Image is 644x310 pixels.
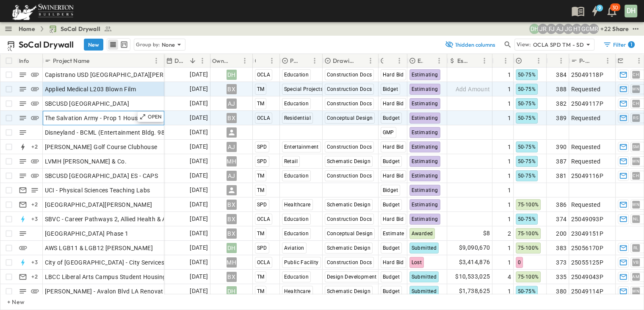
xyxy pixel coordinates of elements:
span: Education [284,274,309,280]
p: Due Date [174,56,186,65]
span: 1 [508,287,511,296]
span: TM [257,187,265,193]
span: 387 [556,157,567,166]
span: Healthcare [284,288,311,294]
span: Schematic Design [327,158,370,164]
span: $3,414,876 [459,257,490,267]
span: Residential [284,115,311,121]
span: $8 [483,228,490,238]
span: Hard Bid [383,216,404,222]
span: Special Projects [284,86,323,92]
span: Hard Bid [383,259,404,265]
div: MH [227,156,237,166]
span: 50-75% [518,86,536,92]
span: Awarded [412,231,433,237]
div: Jorge Garcia (jorgarcia@swinerton.com) [563,24,573,34]
button: Sort [625,56,634,65]
button: 9 [586,3,603,19]
div: AJ [227,142,237,152]
h6: 9 [598,5,601,11]
span: 50-75% [518,216,536,222]
span: Education [284,216,309,222]
a: Home [19,25,35,33]
span: AWS LGB11 & LGB12 [PERSON_NAME] [45,244,153,252]
p: + New [7,298,12,306]
div: Anthony Jimenez (anthony.jimenez@swinerton.com) [555,24,565,34]
button: Menu [634,56,644,66]
span: [DATE] [190,257,208,267]
span: OCLA [257,115,271,121]
span: LVMH [PERSON_NAME] & Co. [45,157,127,166]
span: [PERSON_NAME] Golf Course Clubhouse [45,143,158,151]
button: Menu [267,56,277,66]
div: DH [625,5,637,17]
button: Sort [524,56,533,65]
button: Menu [556,56,566,66]
span: Requested [571,114,601,122]
span: SBCUSD [GEOGRAPHIC_DATA] [45,99,130,108]
p: View: [517,40,531,49]
p: Primary Market [290,56,299,65]
span: Estimating [412,115,438,121]
p: Project Name [53,56,89,65]
span: Estimating [412,187,438,193]
div: Filter [603,40,635,49]
button: Filter1 [600,39,637,51]
span: 386 [556,200,567,209]
button: Sort [593,56,603,65]
span: Submitted [412,245,437,251]
span: Lost [412,259,422,265]
span: [DATE] [190,171,208,180]
span: Education [284,231,309,237]
h6: 1 [630,41,632,48]
span: Requested [571,85,601,93]
span: Estimate [383,231,404,237]
button: Sort [385,56,394,65]
span: Construction Docs [327,101,372,107]
span: Hard Bid [383,173,404,179]
span: Submitted [412,288,437,294]
button: Sort [230,56,240,65]
span: 1 [508,172,511,180]
span: 23049151P [571,229,604,238]
button: row view [108,39,118,50]
button: Sort [425,56,434,65]
span: Estimating [412,101,438,107]
span: 390 [556,143,567,151]
button: Menu [151,56,161,66]
span: Estimating [412,144,438,150]
span: 200 [556,229,567,238]
span: SPD [257,144,267,150]
span: [DATE] [190,185,208,195]
button: Menu [394,56,404,66]
span: Design Development [327,274,377,280]
button: Sort [188,56,197,65]
span: Healthcare [284,202,311,208]
span: 380 [556,287,567,296]
span: 384 [556,70,567,79]
p: Estimate Status [417,56,423,65]
div: + 3 [30,257,40,268]
span: 1 [508,200,511,209]
button: New [84,39,103,51]
div: Daryll Hayward (daryll.hayward@swinerton.com) [529,24,539,34]
span: LBCC Liberal Arts Campus Student Housing [45,273,166,281]
div: table view [107,38,130,51]
span: Submitted [412,274,437,280]
span: 0 [518,259,521,265]
span: Construction Docs [327,173,372,179]
span: Add Amount [456,85,490,93]
div: DH [227,286,237,296]
div: Gerrad Gerber (gerrad.gerber@swinerton.com) [580,24,590,34]
span: Public Facility [284,259,319,265]
p: + 22 [600,25,609,33]
button: Sort [300,56,310,65]
span: Education [284,173,309,179]
span: TM [257,101,265,107]
div: BX [227,200,237,210]
span: TM [257,231,265,237]
button: Menu [240,56,250,66]
span: [GEOGRAPHIC_DATA] Phase 1 [45,229,129,238]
